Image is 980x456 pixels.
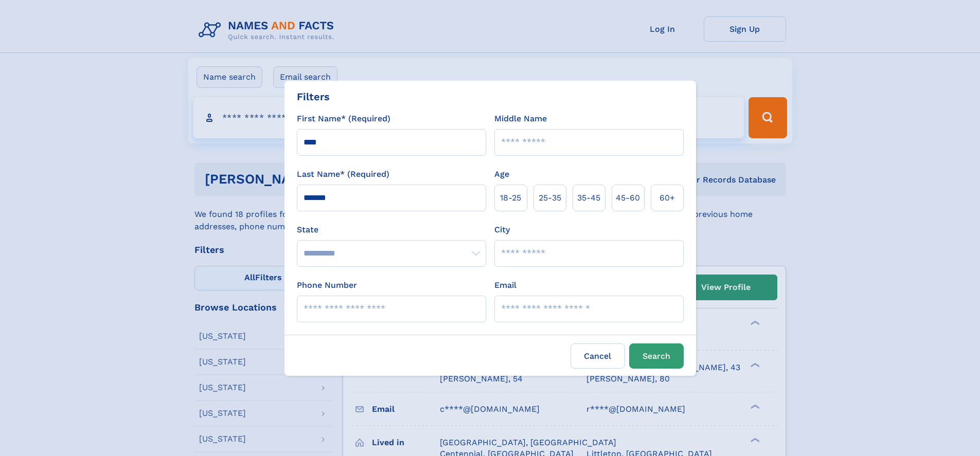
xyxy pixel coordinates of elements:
span: 45‑60 [616,192,640,204]
label: Age [494,168,509,180]
label: Phone Number [297,279,357,291]
label: Last Name* (Required) [297,168,389,180]
label: First Name* (Required) [297,113,390,125]
label: State [297,224,486,236]
span: 25‑35 [539,192,561,204]
label: City [494,224,510,236]
label: Email [494,279,516,291]
label: Cancel [571,343,625,369]
label: Middle Name [494,113,547,125]
div: Filters [297,89,330,104]
span: 60+ [660,192,675,204]
button: Search [629,343,684,369]
span: 18‑25 [500,192,521,204]
span: 35‑45 [577,192,600,204]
